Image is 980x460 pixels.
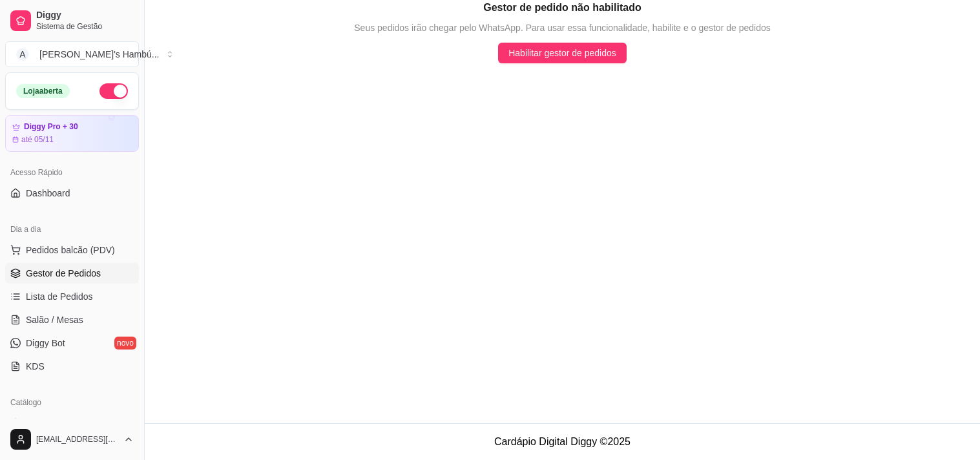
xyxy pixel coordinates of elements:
[5,115,139,152] a: Diggy Pro + 30até 05/11
[5,183,139,204] a: Dashboard
[39,48,160,61] div: [PERSON_NAME]'s Hambú ...
[26,267,101,280] span: Gestor de Pedidos
[26,290,93,303] span: Lista de Pedidos
[36,21,134,32] span: Sistema de Gestão
[24,122,78,132] article: Diggy Pro + 30
[145,423,980,460] footer: Cardápio Digital Diggy © 2025
[498,43,627,63] button: Habilitar gestor de pedidos
[5,333,139,353] a: Diggy Botnovo
[26,337,65,350] span: Diggy Bot
[5,5,139,36] a: DiggySistema de Gestão
[26,313,83,326] span: Salão / Mesas
[5,240,139,260] button: Pedidos balcão (PDV)
[5,41,139,67] button: Select a team
[99,83,128,99] button: Alterar Status
[16,48,29,61] span: A
[5,356,139,377] a: KDS
[26,360,45,373] span: KDS
[354,21,770,35] span: Seus pedidos irão chegar pelo WhatsApp. Para usar essa funcionalidade, habilite e o gestor de ped...
[5,424,139,455] button: [EMAIL_ADDRESS][DOMAIN_NAME]
[21,134,54,145] article: até 05/11
[26,417,62,430] span: Produtos
[5,413,139,434] a: Produtos
[36,434,118,444] span: [EMAIL_ADDRESS][DOMAIN_NAME]
[5,263,139,284] a: Gestor de Pedidos
[26,187,70,200] span: Dashboard
[26,244,115,256] span: Pedidos balcão (PDV)
[508,46,616,60] span: Habilitar gestor de pedidos
[5,162,139,183] div: Acesso Rápido
[36,10,134,21] span: Diggy
[5,309,139,330] a: Salão / Mesas
[16,84,70,98] div: Loja aberta
[5,219,139,240] div: Dia a dia
[5,286,139,307] a: Lista de Pedidos
[5,392,139,413] div: Catálogo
